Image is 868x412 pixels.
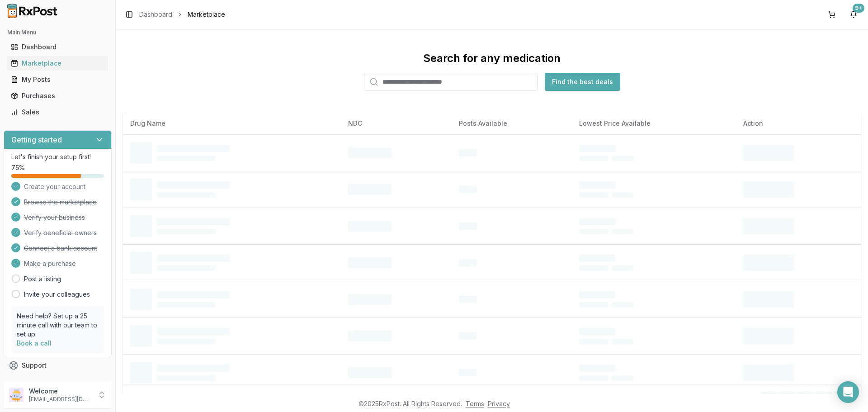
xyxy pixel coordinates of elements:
[17,312,99,339] p: Need help? Set up a 25 minute call with our team to set up.
[24,182,85,191] span: Create your account
[17,339,52,347] a: Book a call
[545,73,620,91] button: Find the best deals
[11,134,62,145] h3: Getting started
[7,39,108,55] a: Dashboard
[466,400,484,407] a: Terms
[4,89,112,103] button: Purchases
[11,91,104,100] div: Purchases
[837,381,859,403] div: Open Intercom Messenger
[4,40,112,54] button: Dashboard
[846,7,861,22] button: 9+
[24,228,97,237] span: Verify beneficial owners
[736,113,861,134] th: Action
[853,4,864,13] div: 9+
[452,113,572,134] th: Posts Available
[29,387,92,396] p: Welcome
[4,374,112,390] button: Feedback
[24,290,90,299] a: Invite your colleagues
[423,51,561,66] div: Search for any medication
[22,377,52,386] span: Feedback
[11,152,104,161] p: Let's finish your setup first!
[11,108,104,117] div: Sales
[341,113,452,134] th: NDC
[4,56,112,71] button: Marketplace
[29,396,92,403] p: [EMAIL_ADDRESS][DOMAIN_NAME]
[24,259,76,268] span: Make a purchase
[488,400,510,407] a: Privacy
[24,198,97,207] span: Browse the marketplace
[24,275,61,284] a: Post a listing
[7,55,108,71] a: Marketplace
[11,43,104,52] div: Dashboard
[7,104,108,120] a: Sales
[7,29,108,36] h2: Main Menu
[11,75,104,84] div: My Posts
[188,10,225,19] span: Marketplace
[11,163,25,172] span: 75 %
[139,10,172,19] a: Dashboard
[139,10,225,19] nav: breadcrumb
[4,357,112,374] button: Support
[7,71,108,88] a: My Posts
[572,113,736,134] th: Lowest Price Available
[9,388,24,402] img: User avatar
[7,88,108,104] a: Purchases
[4,105,112,119] button: Sales
[24,244,97,253] span: Connect a bank account
[4,72,112,87] button: My Posts
[11,59,104,68] div: Marketplace
[4,4,61,18] img: RxPost Logo
[123,113,341,134] th: Drug Name
[24,213,85,222] span: Verify your business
